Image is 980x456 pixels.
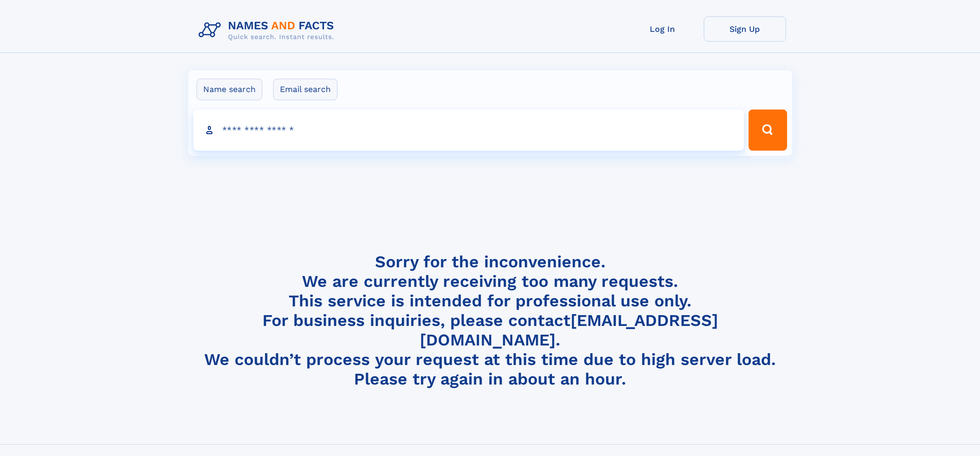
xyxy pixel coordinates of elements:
[621,16,704,42] a: Log In
[194,252,786,389] h4: Sorry for the inconvenience. We are currently receiving too many requests. This service is intend...
[194,16,343,44] img: Logo Names and Facts
[420,311,718,350] a: [EMAIL_ADDRESS][DOMAIN_NAME]
[704,16,786,42] a: Sign Up
[749,110,787,151] button: Search Button
[193,110,744,151] input: search input
[197,79,262,100] label: Name search
[273,79,337,100] label: Email search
